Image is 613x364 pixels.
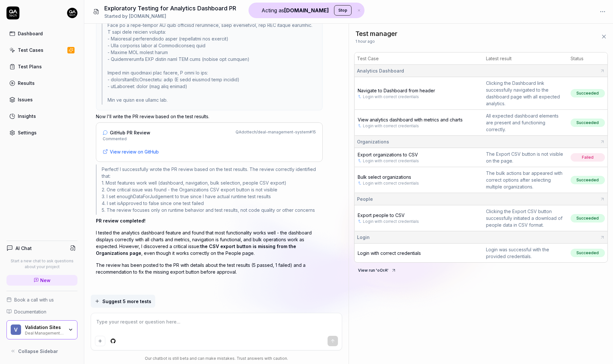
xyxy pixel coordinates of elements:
a: Navigate to Dashboard from headerLogin with correct credentials [358,88,481,100]
p: Start a new chat to ask questions about your project [6,258,77,270]
div: Settings [18,129,37,136]
a: Results [6,77,77,89]
a: Login with correct credentials [358,250,421,256]
div: Clicking the Dashboard link successfully navigated to the dashboard page with all expected analyt... [486,80,565,107]
a: View review on GitHub [103,148,316,155]
a: Book a call with us [6,296,77,303]
a: GitHub PR Review [103,129,150,136]
div: QAdottech / deal-management-system # 15 [236,129,316,142]
span: Failed [571,153,605,162]
span: Organizations [357,138,389,145]
a: Login with correct credentials [363,180,419,186]
span: Succeeded [571,119,605,127]
p: Now I'll write the PR review based on the test results. [96,113,323,120]
th: Latest result [483,52,568,65]
a: Dashboard [6,27,77,40]
span: Suggest 5 more tests [102,298,151,305]
h4: AI Chat [16,245,32,252]
a: Login with correct credentials [363,219,419,224]
span: Login [357,234,370,241]
span: the CSV export button is missing from the Organizations page [96,244,296,256]
span: Export organizations to CSV [358,152,418,157]
div: Perfect! I successfully wrote the PR review based on the test results. The review correctly ident... [96,165,323,215]
a: Export organizations to CSVLogin with correct credentials [358,152,481,164]
span: PR review completed! [96,218,145,223]
a: Login with correct credentials [363,123,419,129]
th: Test Case [354,52,483,65]
span: Commented [103,136,150,142]
a: Test Plans [6,60,77,73]
a: Documentation [6,308,77,315]
img: 7ccf6c19-61ad-4a6c-8811-018b02a1b829.jpg [67,8,77,18]
span: Analytics Dashboard [357,67,404,74]
a: View analytics dashboard with metrics and chartsLogin with correct credentials [358,117,481,129]
div: Validation Sites [25,324,64,330]
span: Bulk select organizations [358,174,411,180]
span: V [11,324,21,335]
span: Navigate to Dashboard from header [358,88,435,93]
button: View run 'oOrA' [354,265,400,276]
span: Test manager [355,29,398,39]
span: People [357,196,373,202]
div: Results [18,80,35,86]
h1: Exploratory Testing for Analytics Dashboard PR [104,4,236,13]
p: I tested the analytics dashboard feature and found that most functionality works well - the dashb... [96,229,323,256]
p: The review has been posted to the PR with details about the test results (5 passed, 1 failed) and... [96,262,323,275]
span: GitHub PR Review [110,129,150,136]
div: Started by [104,13,236,19]
span: View analytics dashboard with metrics and charts [358,117,463,122]
button: VValidation SitesDeal Management System [6,320,77,340]
span: Collapse Sidebar [18,348,58,355]
a: Settings [6,126,77,139]
a: Test Cases [6,44,77,56]
button: Stop [334,5,352,16]
a: Export people to CSVLogin with correct credentials [358,212,481,224]
div: The Export CSV button is not visible on the page. [486,151,565,164]
span: Succeeded [571,214,605,222]
a: Bulk select organizationsLogin with correct credentials [358,174,481,186]
button: Add attachment [95,336,105,346]
span: View review on GitHub [110,148,159,155]
span: Succeeded [571,89,605,97]
span: Succeeded [571,249,605,257]
a: View run 'oOrA' [354,267,400,273]
div: The bulk actions bar appeared with correct options after selecting multiple organizations. [486,170,565,190]
div: Deal Management System [25,330,64,335]
span: Documentation [14,308,46,315]
div: All expected dashboard elements are present and functioning correctly. [486,112,565,133]
span: Book a call with us [14,296,54,303]
a: Login with correct credentials [363,158,419,164]
span: 1 hour ago [355,39,375,44]
div: Login was successful with the provided credentials. [486,246,565,260]
div: Dashboard [18,30,43,37]
a: Login with correct credentials [363,94,419,100]
span: New [40,277,51,284]
div: Issues [18,96,33,103]
div: Insights [18,113,36,119]
div: Test Cases [18,47,43,53]
span: Succeeded [571,176,605,184]
button: Collapse Sidebar [6,345,77,358]
a: Insights [6,110,77,122]
div: Test Plans [18,63,42,70]
a: New [6,275,77,286]
button: Suggest 5 more tests [91,295,155,308]
span: [DOMAIN_NAME] [129,13,166,19]
div: Clicking the Export CSV button successfully initiated a download of people data in CSV format. [486,208,565,228]
div: Our chatbot is still beta and can make mistakes. Trust answers with caution. [91,356,342,361]
th: Status [568,52,607,65]
a: Issues [6,93,77,106]
span: Export people to CSV [358,212,405,218]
